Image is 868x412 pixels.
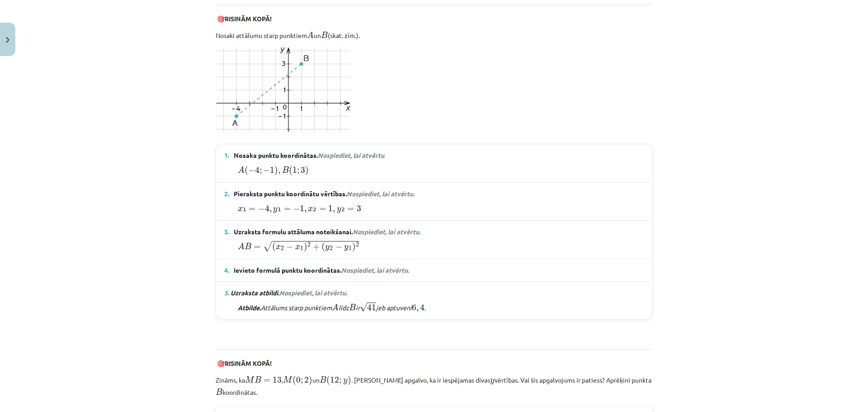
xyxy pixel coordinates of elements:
span: x [238,207,243,212]
span: 2 [307,242,311,247]
span: Nospiediet, lai atvērtu. [347,189,415,198]
span: ( [245,166,248,175]
span: + [313,243,320,250]
span: ₂ [313,208,316,210]
span: A [307,31,314,38]
span: 3 [357,205,361,212]
span: B [282,166,289,173]
span: Pieraksta punktu koordinātu vērtības. [234,189,416,199]
span: 2 [281,246,284,251]
span: 6 [412,304,416,311]
span: − [335,243,342,250]
span: 1. [224,151,229,160]
span: ( [326,376,330,385]
span: 1 [300,246,303,251]
span: ) [304,242,307,251]
span: B [255,376,261,383]
span: B [349,304,356,310]
span: ) [348,376,351,385]
em: Nospiediet, lai atvērtu [318,151,384,159]
span: 5. [224,289,229,297]
span: Nosaka punktu koordinātas. [234,151,384,160]
span: y [337,207,341,213]
span: 4 [255,166,259,173]
span: 1 [270,167,274,173]
span: A [238,242,245,249]
span: ) [305,166,309,175]
span: ₁ [278,208,281,210]
summary: 1. Nosaka punktu koordinātas.Nospiediet, lai atvērtu [224,151,644,160]
span: ; [301,379,303,384]
summary: 3. Uzraksta formulu attāluma noteikšanai.Nospiediet, lai atvērtu. [224,227,644,237]
span: B [245,242,251,249]
span: ₂ [341,208,345,210]
span: √ [263,241,272,252]
span: ( [289,166,292,175]
span: ₁ [243,208,246,210]
summary: 5. Uzraksta atbildi.Nospiediet, lai atvērtu. [224,288,644,298]
img: icon-close-lesson-0947bae3869378f0d4975bcd49f059093ad1ed9edebbc8119c70593378902aed.svg [6,37,9,43]
span: ) [352,242,356,251]
span: − [293,206,300,212]
p: 🎯 [216,359,652,368]
span: 2. [224,189,229,199]
span: M [245,376,255,383]
span: 1 [300,205,304,212]
span: x [308,207,313,212]
span: ; [259,169,262,175]
span: Nospiediet, lai atvērtu. [341,266,409,274]
span: 1 [328,205,333,212]
span: 3 [301,167,305,173]
span: Atbilde. [238,303,261,312]
strong: RISINĀM KOPĀ! [225,14,272,23]
span: 1 [349,246,352,251]
span: A [332,303,339,310]
span: 1 [292,167,297,173]
span: Nospiediet, lai atvērtu. [353,227,420,236]
span: 4 [420,304,425,311]
span: ( [272,242,276,251]
span: Uzraksta atbildi. [231,289,347,297]
span: , [269,208,272,213]
span: − [263,167,270,174]
span: 0 [296,377,301,383]
span: , [333,208,335,213]
span: M [283,376,292,383]
summary: 4. Ievieto formulā punktu koordinātas.Nospiediet, lai atvērtu. [224,265,644,275]
span: 3. [224,227,229,237]
span: ; [297,169,299,175]
strong: RISINĀM KOPĀ! [225,359,272,367]
span: = [254,245,260,249]
span: y [344,245,349,251]
span: y [343,379,348,384]
span: B [216,388,222,395]
p: Nosaki attālumu starp punktiem un (skat. zīm.). [216,29,652,40]
span: B [321,32,328,38]
span: ) [309,376,312,385]
span: 2 [330,246,333,251]
span: 4 [265,205,269,212]
p: Zināms, ka , un . [PERSON_NAME] apgalvo, ka ir iespējamas divas vērtības. Vai šis apgalvojums ir ... [216,374,652,397]
span: , [416,308,419,312]
span: 2 [304,377,309,383]
span: ) [274,166,278,175]
p: 🎯 [216,14,652,24]
span: x [276,245,281,249]
span: 4. [224,265,229,275]
span: − [248,167,255,174]
summary: 2. Pieraksta punktu koordinātu vērtības.Nospiediet, lai atvērtu. [224,189,644,199]
span: x [295,245,300,249]
span: y [490,379,495,384]
span: = [264,379,270,383]
span: = [347,208,354,211]
em: Attālums starp punktiem līdz ir jeb aptuveni . [238,303,426,312]
span: y [273,207,278,213]
span: ( [321,242,325,251]
span: 13 [273,377,282,383]
span: = [284,208,291,211]
span: = [249,208,255,211]
span: , [304,208,307,213]
span: Nospiediet, lai atvērtu. [279,289,347,297]
span: 2 [356,242,359,247]
span: Ievieto formulā punktu koordinātas. [234,265,409,275]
